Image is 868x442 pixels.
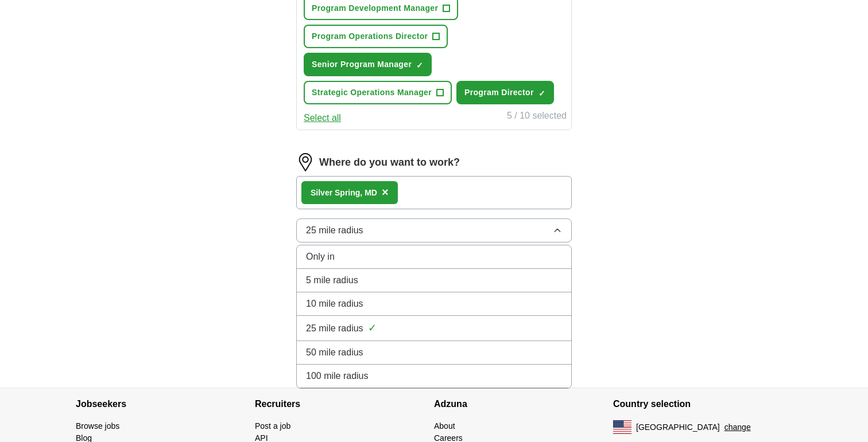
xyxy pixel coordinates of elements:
span: ✓ [416,61,423,70]
button: Senior Program Manager✓ [304,53,432,76]
div: , MD [311,187,377,199]
img: location.png [296,153,315,171]
span: ✓ [368,320,377,336]
img: US flag [613,420,631,434]
span: Strategic Operations Manager [312,87,432,99]
span: Program Director [464,87,534,99]
span: Program Operations Director [312,30,428,42]
span: 50 mile radius [306,346,363,359]
a: Browse jobs [76,421,119,431]
span: 10 mile radius [306,297,363,311]
button: 25 mile radius [296,218,572,242]
button: Program Director✓ [456,81,554,104]
span: Only in [306,250,335,264]
span: Senior Program Manager [312,58,412,71]
h4: Country selection [613,388,792,420]
button: × [382,184,389,201]
button: Strategic Operations Manager [304,81,452,104]
span: 5 mile radius [306,273,358,287]
button: change [724,421,751,433]
div: 5 / 10 selected [507,109,567,125]
span: [GEOGRAPHIC_DATA] [636,421,720,433]
span: 25 mile radius [306,322,363,335]
span: 100 mile radius [306,369,369,383]
button: Program Operations Director [304,25,448,48]
span: Program Development Manager [312,2,438,14]
strong: Silver Spring [311,188,360,197]
span: × [382,186,389,198]
span: 25 mile radius [306,224,363,237]
a: About [434,421,455,431]
label: Where do you want to work? [319,155,460,170]
a: Post a job [255,421,290,431]
span: ✓ [538,89,545,98]
button: Select all [304,111,341,125]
